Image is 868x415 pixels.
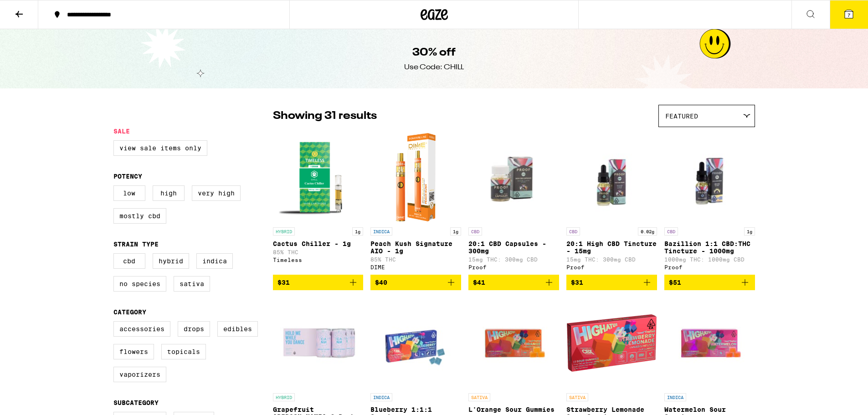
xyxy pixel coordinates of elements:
label: Accessories [113,321,170,337]
p: L'Orange Sour Gummies [468,406,559,413]
p: 1g [450,227,461,236]
p: 1g [352,227,363,236]
p: 1g [744,227,755,236]
p: Showing 31 results [273,108,377,124]
span: $31 [571,279,583,286]
label: Very High [192,185,241,201]
label: View Sale Items Only [113,140,207,156]
h1: 30% off [412,45,456,61]
img: Highatus Powered by Cannabiotix - L'Orange Sour Gummies [468,297,559,389]
div: Proof [566,264,657,270]
button: Add to bag [566,275,657,290]
label: Flowers [113,344,154,359]
label: Topicals [161,344,206,359]
label: Indica [196,253,233,269]
img: Cann - Grapefruit Rosemary 6-Pack [273,297,364,389]
label: Hybrid [153,253,189,269]
p: 15mg THC: 300mg CBD [468,256,559,262]
p: HYBRID [273,227,295,236]
label: Mostly CBD [113,208,166,224]
button: Add to bag [273,275,364,290]
label: Drops [178,321,210,337]
a: Open page for 20:1 CBD Capsules - 300mg from Proof [468,132,559,275]
img: Proof - 20:1 High CBD Tincture - 15mg [566,132,657,223]
p: Bazillion 1:1 CBD:THC Tincture - 1000mg [664,240,755,255]
a: Open page for Bazillion 1:1 CBD:THC Tincture - 1000mg from Proof [664,132,755,275]
img: Proof - 20:1 CBD Capsules - 300mg [468,132,559,223]
p: 20:1 CBD Capsules - 300mg [468,240,559,255]
a: Open page for 20:1 High CBD Tincture - 15mg from Proof [566,132,657,275]
label: Vaporizers [113,367,166,382]
p: CBD [566,227,580,236]
p: INDICA [664,393,686,401]
div: Proof [468,264,559,270]
label: Sativa [174,276,210,292]
span: $41 [473,279,485,286]
p: INDICA [370,227,392,236]
img: DIME - Peach Kush Signature AIO - 1g [390,132,442,223]
legend: Potency [113,173,142,180]
p: Peach Kush Signature AIO - 1g [370,240,461,255]
legend: Sale [113,128,130,135]
img: Highatus Powered by Cannabiotix - Strawberry Lemonade Sour Gummies [566,297,657,389]
div: Timeless [273,257,364,263]
p: 15mg THC: 300mg CBD [566,256,657,262]
p: SATIVA [468,393,490,401]
span: 7 [847,12,850,18]
p: 1000mg THC: 1000mg CBD [664,256,755,262]
span: $40 [375,279,387,286]
p: SATIVA [566,393,588,401]
p: 85% THC [273,249,364,255]
button: 7 [830,0,868,29]
a: Open page for Peach Kush Signature AIO - 1g from DIME [370,132,461,275]
img: Highatus Powered by Cannabiotix - Blueberry 1:1:1 Gummies [370,297,461,389]
p: CBD [468,227,482,236]
span: Featured [665,113,698,120]
p: INDICA [370,393,392,401]
div: DIME [370,264,461,270]
span: $31 [277,279,290,286]
p: CBD [664,227,678,236]
legend: Category [113,308,146,316]
span: $51 [669,279,681,286]
legend: Strain Type [113,241,159,248]
div: Use Code: CHILL [404,62,464,72]
legend: Subcategory [113,399,159,406]
label: CBD [113,253,145,269]
p: 20:1 High CBD Tincture - 15mg [566,240,657,255]
p: 85% THC [370,256,461,262]
img: Timeless - Cactus Chiller - 1g [273,132,364,223]
img: Highatus Powered by Cannabiotix - Watermelon Sour Gummies [664,297,755,389]
label: High [153,185,185,201]
p: Cactus Chiller - 1g [273,240,364,247]
label: Low [113,185,145,201]
div: Proof [664,264,755,270]
p: 0.02g [638,227,657,236]
button: Add to bag [664,275,755,290]
label: No Species [113,276,166,292]
button: Add to bag [370,275,461,290]
button: Add to bag [468,275,559,290]
label: Edibles [217,321,258,337]
img: Proof - Bazillion 1:1 CBD:THC Tincture - 1000mg [664,132,755,223]
p: HYBRID [273,393,295,401]
a: Open page for Cactus Chiller - 1g from Timeless [273,132,364,275]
